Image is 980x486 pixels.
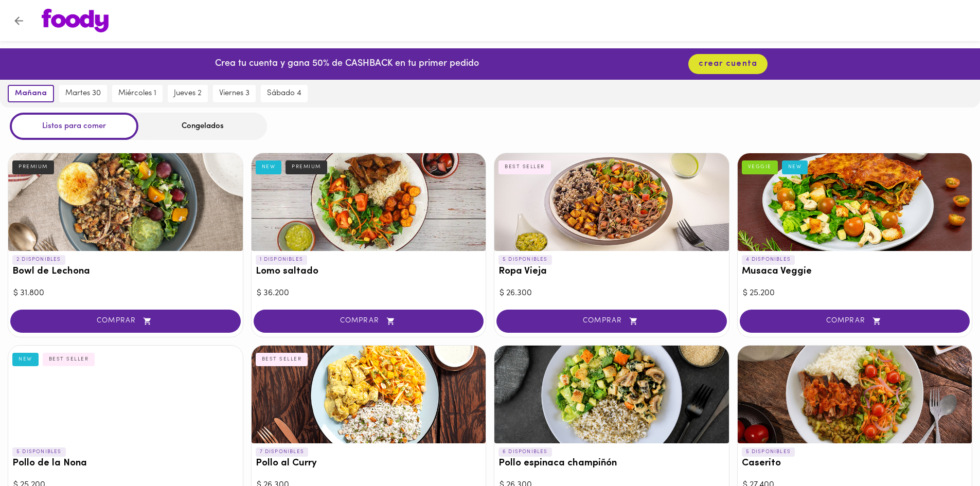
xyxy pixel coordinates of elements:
p: 5 DISPONIBLES [498,255,552,264]
div: Musaca Veggie [738,153,972,251]
p: 1 DISPONIBLES [256,255,308,264]
div: Congelados [138,113,267,140]
div: VEGGIE [742,160,778,174]
p: 4 DISPONIBLES [742,255,795,264]
p: 2 DISPONIBLES [12,255,65,264]
button: viernes 3 [213,85,256,102]
div: Pollo espinaca champiñón [494,346,729,443]
div: Ropa Vieja [494,153,729,251]
button: COMPRAR [254,310,484,333]
span: COMPRAR [509,317,714,326]
h3: Ropa Vieja [498,266,725,277]
div: NEW [12,353,39,366]
div: $ 36.200 [257,287,481,299]
div: BEST SELLER [256,353,308,366]
div: NEW [256,160,282,174]
span: miércoles 1 [118,89,156,98]
button: COMPRAR [496,310,727,333]
div: Bowl de Lechona [8,153,243,251]
iframe: Messagebird Livechat Widget [920,426,970,476]
h3: Caserito [742,458,968,469]
button: COMPRAR [740,310,970,333]
div: $ 31.800 [13,287,238,299]
div: PREMIUM [12,160,54,174]
div: Lomo saltado [252,153,486,251]
img: logo.png [42,9,109,32]
h3: Pollo de la Nona [12,458,239,469]
div: PREMIUM [286,160,327,174]
h3: Musaca Veggie [742,266,968,277]
div: $ 26.300 [500,287,724,299]
h3: Pollo al Curry [256,458,482,469]
button: COMPRAR [10,310,241,333]
p: 5 DISPONIBLES [742,447,795,457]
div: BEST SELLER [498,160,551,174]
div: NEW [782,160,808,174]
button: Volver [6,8,31,33]
h3: Bowl de Lechona [12,266,239,277]
span: COMPRAR [266,317,471,326]
p: Crea tu cuenta y gana 50% de CASHBACK en tu primer pedido [215,58,479,71]
span: COMPRAR [753,317,957,326]
button: sábado 4 [261,85,308,102]
button: jueves 2 [168,85,208,102]
span: COMPRAR [23,317,228,326]
p: 7 DISPONIBLES [256,447,309,457]
p: 6 DISPONIBLES [498,447,552,457]
span: jueves 2 [174,89,202,98]
span: viernes 3 [219,89,250,98]
p: 5 DISPONIBLES [12,447,66,457]
div: Pollo de la Nona [8,346,243,443]
span: mañana [15,89,47,98]
button: crear cuenta [688,54,768,74]
h3: Lomo saltado [256,266,482,277]
h3: Pollo espinaca champiñón [498,458,725,469]
button: mañana [8,85,54,102]
div: Pollo al Curry [252,346,486,443]
div: Listos para comer [10,113,138,140]
div: Caserito [738,346,972,443]
div: $ 25.200 [743,287,967,299]
div: BEST SELLER [43,353,95,366]
button: martes 30 [59,85,107,102]
button: miércoles 1 [112,85,163,102]
span: sábado 4 [267,89,301,98]
span: crear cuenta [699,59,757,69]
span: martes 30 [65,89,101,98]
